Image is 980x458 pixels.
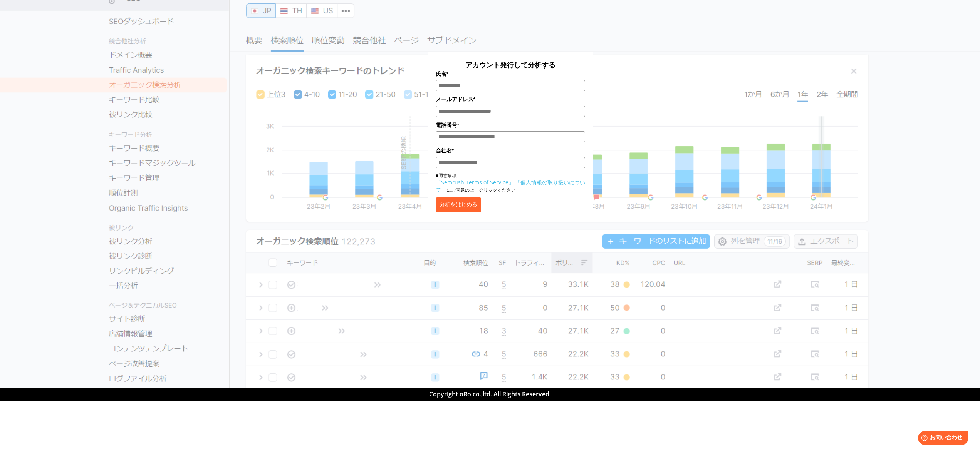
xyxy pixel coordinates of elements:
[436,197,481,212] button: 分析をはじめる
[465,60,555,69] span: アカウント発行して分析する
[436,121,585,129] label: 電話番号*
[436,172,585,194] p: ■同意事項 にご同意の上、クリックください
[436,179,585,193] a: 「個人情報の取り扱いについて」
[911,428,972,450] iframe: Help widget launcher
[436,95,585,104] label: メールアドレス*
[429,390,551,398] span: Copyright oRo co.,ltd. All Rights Reserved.
[436,179,514,186] a: 「Semrush Terms of Service」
